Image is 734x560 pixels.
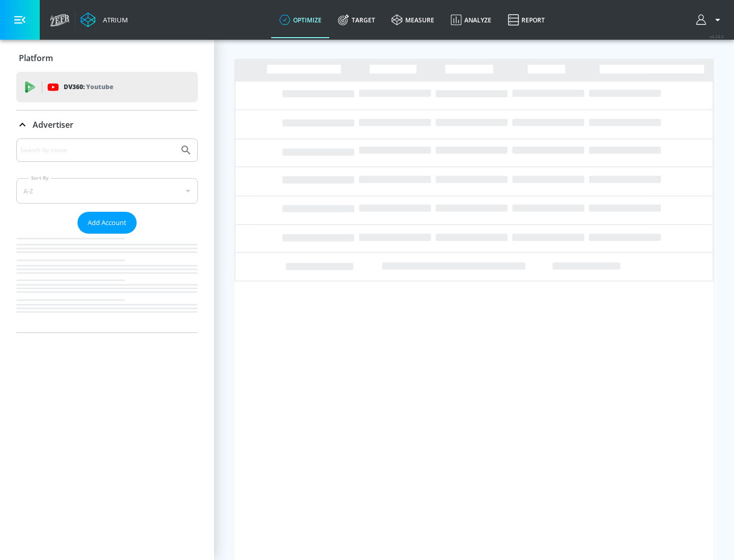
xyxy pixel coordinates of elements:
div: DV360: Youtube [16,72,198,102]
nav: list of Advertiser [16,234,198,332]
label: Sort By [29,175,51,181]
a: measure [383,2,442,38]
button: Add Account [77,212,137,234]
a: Analyze [442,2,500,38]
div: Advertiser [16,138,198,332]
p: Platform [19,52,53,64]
div: Advertiser [16,110,198,139]
a: optimize [271,2,330,38]
span: v 4.24.0 [710,34,724,39]
span: Add Account [88,217,126,229]
p: DV360: [64,81,113,93]
div: Platform [16,44,198,72]
input: Search by name [20,144,175,157]
p: Advertiser [33,119,73,130]
a: Atrium [81,12,128,27]
div: A-Z [16,178,198,204]
a: Report [500,2,553,38]
div: Atrium [99,15,128,24]
p: Youtube [86,81,113,92]
a: Target [330,2,383,38]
